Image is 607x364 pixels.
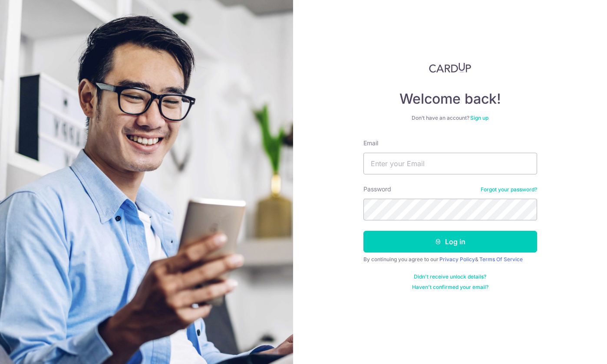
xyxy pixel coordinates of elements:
a: Didn't receive unlock details? [414,273,486,280]
button: Log in [363,231,537,253]
a: Sign up [470,115,488,121]
div: By continuing you agree to our & [363,256,537,263]
h4: Welcome back! [363,90,537,108]
label: Password [363,185,391,193]
a: Forgot your password? [481,186,537,193]
div: Don’t have an account? [363,115,537,121]
img: CardUp Logo [429,62,472,73]
a: Privacy Policy [439,256,475,262]
a: Terms Of Service [479,256,523,262]
label: Email [363,139,378,148]
a: Haven't confirmed your email? [412,284,488,291]
input: Enter your Email [363,153,537,174]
